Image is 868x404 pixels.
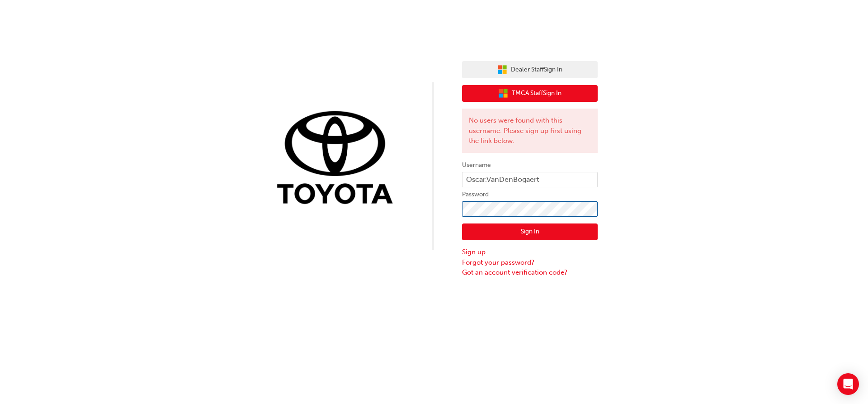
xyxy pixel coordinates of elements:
[270,109,406,209] img: Trak
[462,267,598,278] a: Got an account verification code?
[462,85,598,102] button: TMCA StaffSign In
[462,223,598,241] button: Sign In
[462,109,598,153] div: No users were found with this username. Please sign up first using the link below.
[462,61,598,78] button: Dealer StaffSign In
[512,88,561,99] span: TMCA Staff Sign In
[462,257,598,268] a: Forgot your password?
[837,373,859,395] div: Open Intercom Messenger
[462,189,598,200] label: Password
[462,160,598,171] label: Username
[462,172,598,187] input: Username
[462,247,598,257] a: Sign up
[511,65,562,75] span: Dealer Staff Sign In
